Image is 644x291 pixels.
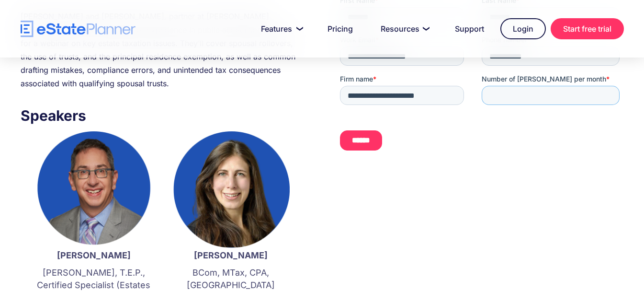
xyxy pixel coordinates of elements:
[21,21,136,37] a: home
[369,19,439,38] a: Resources
[21,105,304,127] h3: Speakers
[443,19,496,38] a: Support
[316,19,364,38] a: Pricing
[500,18,546,39] a: Login
[551,18,624,39] a: Start free trial
[57,250,131,260] strong: [PERSON_NAME]
[194,250,268,260] strong: [PERSON_NAME]
[249,19,311,38] a: Features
